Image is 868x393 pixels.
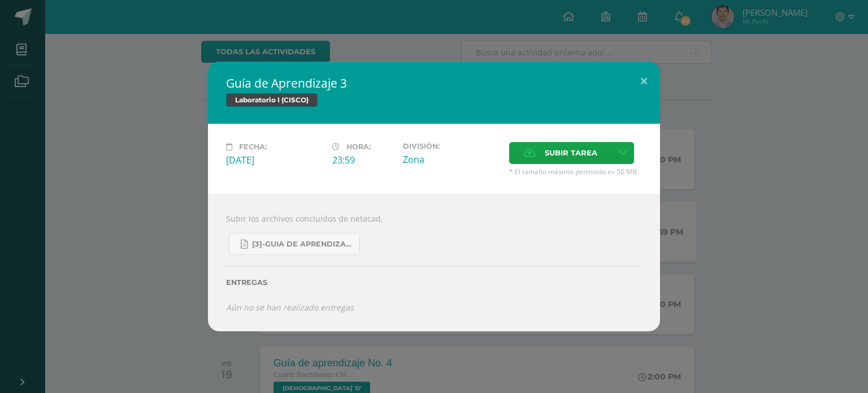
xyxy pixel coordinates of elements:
div: 23:59 [332,154,394,166]
i: Aún no se han realizado entregas [226,302,354,313]
label: Entregas [226,278,642,287]
span: * El tamaño máximo permitido es 50 MB [509,167,642,176]
a: [3]-GUIA DE APRENDIZAJE 3 IV [PERSON_NAME] CISCO UNIDAD 4.pdf [229,233,360,255]
h2: Guía de Aprendizaje 3 [226,75,642,91]
div: Subir los archivos concluidos de netacad. [208,195,660,331]
span: Laboratorio I (CISCO) [226,93,318,107]
span: Fecha: [239,142,267,151]
button: Close (Esc) [628,62,660,100]
span: Subir tarea [545,142,597,163]
span: Hora: [346,142,371,151]
span: [3]-GUIA DE APRENDIZAJE 3 IV [PERSON_NAME] CISCO UNIDAD 4.pdf [252,240,354,249]
div: [DATE] [226,154,323,166]
div: Zona [403,153,500,166]
label: División: [403,142,500,150]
